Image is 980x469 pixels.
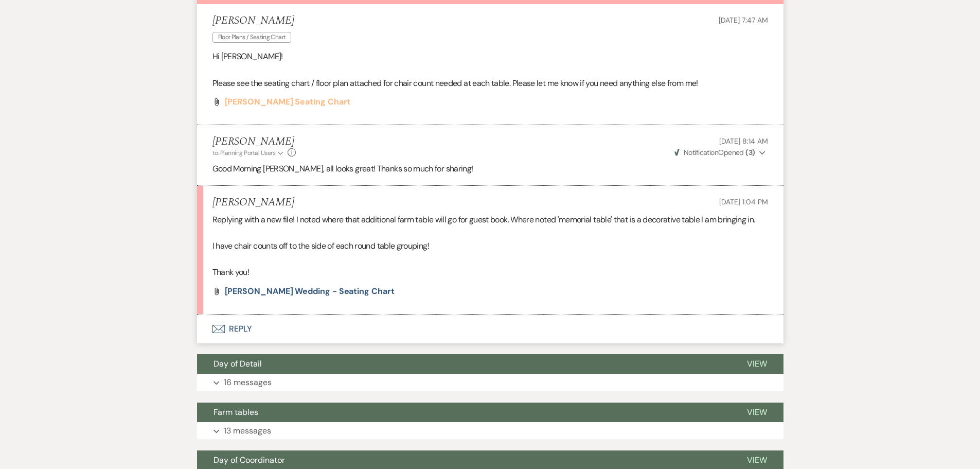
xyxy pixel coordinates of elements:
[213,407,258,418] span: Farm tables
[212,149,276,157] span: to: Planning Portal Users
[224,424,271,438] p: 13 messages
[197,403,730,422] button: Farm tables
[212,213,768,227] p: Replying with a new file! I noted where that additional farm table will go for guest book. Where ...
[212,14,297,27] h5: [PERSON_NAME]
[224,376,272,389] p: 16 messages
[673,147,768,158] button: NotificationOpened (3)
[212,148,286,158] button: to: Planning Portal Users
[212,196,294,209] h5: [PERSON_NAME]
[745,148,755,157] strong: ( 3 )
[197,354,730,374] button: Day of Detail
[197,422,783,440] button: 13 messages
[684,148,718,157] span: Notification
[212,135,296,148] h5: [PERSON_NAME]
[747,358,767,369] span: View
[674,148,755,157] span: Opened
[213,358,262,369] span: Day of Detail
[719,136,768,146] span: [DATE] 8:14 AM
[197,374,783,391] button: 16 messages
[747,407,767,418] span: View
[225,96,351,107] span: [PERSON_NAME] Seating Chart
[213,455,285,465] span: Day of Coordinator
[719,197,768,206] span: [DATE] 1:04 PM
[197,315,783,343] button: Reply
[212,239,768,253] p: I have chair counts off to the side of each round table grouping!
[212,266,768,279] p: Thank you!
[212,162,768,176] p: Good Morning [PERSON_NAME], all looks great! Thanks so much for sharing!
[730,403,783,422] button: View
[212,50,768,63] p: Hi [PERSON_NAME]!
[730,354,783,374] button: View
[747,455,767,465] span: View
[212,32,292,43] span: Floor Plans / Seating Chart
[719,15,768,25] span: [DATE] 7:47 AM
[212,77,768,90] p: Please see the seating chart / floor plan attached for chair count needed at each table. Please l...
[225,98,351,106] a: [PERSON_NAME] Seating Chart
[225,287,395,296] a: [PERSON_NAME] Wedding - Seating Chart
[225,286,395,297] span: [PERSON_NAME] Wedding - Seating Chart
